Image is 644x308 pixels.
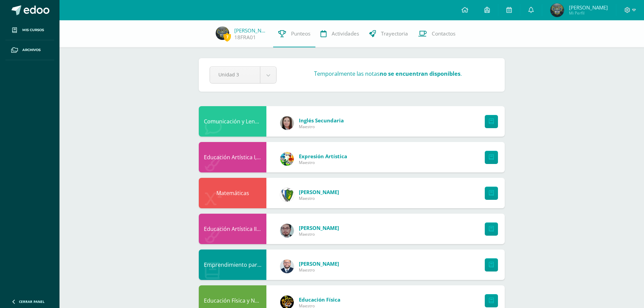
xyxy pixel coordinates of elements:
a: Unidad 3 [210,67,276,83]
div: Educación Artística I, Música y Danza [199,142,266,172]
div: Educación Artística II, Artes Plásticas [199,214,266,244]
a: Punteos [273,20,315,47]
span: Maestro [299,195,339,201]
span: [PERSON_NAME] [299,224,339,231]
a: Contactos [413,20,460,47]
img: 5fac68162d5e1b6fbd390a6ac50e103d.png [280,224,294,237]
span: [PERSON_NAME] [299,189,339,195]
span: Maestro [299,160,347,165]
div: Matemáticas [199,178,266,208]
img: 6a9bd3bb6b36bf4a832d523f437d0e7c.png [216,26,229,40]
a: Trayectoria [364,20,413,47]
span: Punteos [291,30,310,37]
strong: no se encuentran disponibles [380,70,460,77]
span: [PERSON_NAME] [299,260,339,267]
span: Actividades [332,30,359,37]
img: d7d6d148f6dec277cbaab50fee73caa7.png [280,188,294,202]
span: Mis cursos [22,27,44,33]
a: Mis cursos [5,20,54,40]
a: Archivos [5,40,54,60]
span: Maestro [299,124,344,129]
span: Inglés Secundaria [299,117,344,124]
span: Unidad 3 [218,67,252,82]
span: Expresión Artística [299,153,347,160]
div: Emprendimiento para la Productividad [199,250,266,280]
a: Actividades [315,20,364,47]
img: 6a9bd3bb6b36bf4a832d523f437d0e7c.png [550,3,564,17]
a: 18FRA01 [234,34,256,41]
span: Archivos [22,47,41,53]
img: eaa624bfc361f5d4e8a554d75d1a3cf6.png [280,260,294,273]
span: Cerrar panel [19,299,45,304]
span: 7 [223,33,231,41]
span: Educación Física [299,296,340,303]
div: Comunicación y Lenguaje, Idioma Extranjero Inglés [199,106,266,137]
img: 159e24a6ecedfdf8f489544946a573f0.png [280,152,294,166]
img: 8af0450cf43d44e38c4a1497329761f3.png [280,116,294,130]
a: [PERSON_NAME] [234,27,268,34]
span: Maestro [299,267,339,273]
h3: Temporalmente las notas . [314,70,462,77]
span: [PERSON_NAME] [569,4,608,11]
span: Mi Perfil [569,10,608,16]
span: Trayectoria [381,30,408,37]
span: Maestro [299,231,339,237]
span: Contactos [432,30,455,37]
